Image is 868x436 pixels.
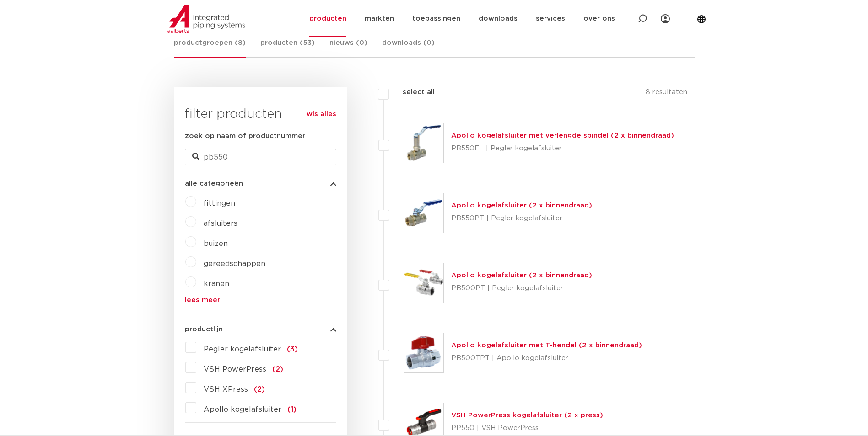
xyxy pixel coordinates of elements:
[185,180,336,187] button: alle categorieën
[451,141,674,156] p: PB550EL | Pegler kogelafsluiter
[204,220,237,227] a: afsluiters
[646,87,687,101] p: 8 resultaten
[204,260,265,267] a: gereedschappen
[404,263,443,303] img: Thumbnail for Apollo kogelafsluiter (2 x binnendraad)
[204,386,248,393] span: VSH XPress
[185,131,305,142] label: zoek op naam of productnummer
[204,240,228,247] a: buizen
[272,366,283,373] span: (2)
[174,37,246,58] a: productgroepen (8)
[451,272,592,279] a: Apollo kogelafsluiter (2 x binnendraad)
[329,37,367,57] a: nieuws (0)
[185,105,336,123] h3: filter producten
[451,342,642,349] a: Apollo kogelafsluiter met T-hendel (2 x binnendraad)
[307,109,336,120] a: wis alles
[185,326,336,333] button: productlijn
[287,346,298,353] span: (3)
[287,406,297,413] span: (1)
[451,211,592,226] p: PB550PT | Pegler kogelafsluiter
[185,149,336,165] input: zoeken
[260,37,315,57] a: producten (53)
[254,386,265,393] span: (2)
[204,366,266,373] span: VSH PowerPress
[451,132,674,139] a: Apollo kogelafsluiter met verlengde spindel (2 x binnendraad)
[204,200,235,207] a: fittingen
[404,333,443,372] img: Thumbnail for Apollo kogelafsluiter met T-hendel (2 x binnendraad)
[185,297,336,303] a: lees meer
[451,351,642,366] p: PB500TPT | Apollo kogelafsluiter
[451,281,592,296] p: PB500PT | Pegler kogelafsluiter
[389,87,435,98] label: select all
[185,180,243,187] span: alle categorieën
[451,421,603,436] p: PP550 | VSH PowerPress
[404,193,443,233] img: Thumbnail for Apollo kogelafsluiter (2 x binnendraad)
[451,202,592,209] a: Apollo kogelafsluiter (2 x binnendraad)
[185,326,223,333] span: productlijn
[382,37,435,57] a: downloads (0)
[451,412,603,419] a: VSH PowerPress kogelafsluiter (2 x press)
[204,280,229,287] a: kranen
[404,123,443,163] img: Thumbnail for Apollo kogelafsluiter met verlengde spindel (2 x binnendraad)
[204,346,281,353] span: Pegler kogelafsluiter
[204,406,281,413] span: Apollo kogelafsluiter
